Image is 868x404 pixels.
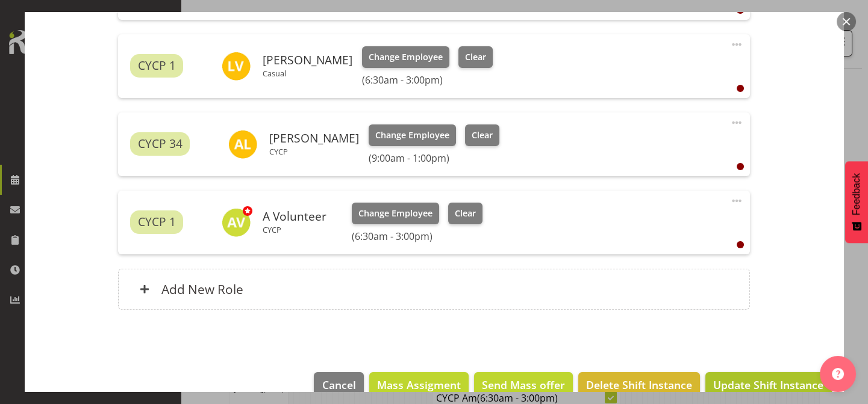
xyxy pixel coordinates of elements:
[737,241,744,248] div: User is clocked out
[465,124,499,146] button: Clear
[482,377,565,393] span: Send Mass offer
[138,135,183,153] span: CYCP 34
[222,52,251,81] img: lynne-veal6958.jpg
[448,203,482,224] button: Clear
[369,50,443,64] span: Change Employee
[263,54,352,67] h6: [PERSON_NAME]
[269,147,359,156] p: CYCP
[474,372,573,399] button: Send Mass offer
[737,163,744,170] div: User is clocked out
[322,377,356,393] span: Cancel
[222,208,251,237] img: a-volunteer8492.jpg
[713,377,823,393] span: Update Shift Instance
[369,124,456,146] button: Change Employee
[358,207,432,220] span: Change Employee
[458,46,493,68] button: Clear
[578,372,700,399] button: Delete Shift Instance
[352,203,439,224] button: Change Employee
[705,372,831,399] button: Update Shift Instance
[375,129,449,142] span: Change Employee
[362,46,449,68] button: Change Employee
[369,372,469,399] button: Mass Assigment
[362,74,492,86] h6: (6:30am - 3:00pm)
[377,377,461,393] span: Mass Assigment
[369,152,499,164] h6: (9:00am - 1:00pm)
[455,207,476,220] span: Clear
[832,368,844,380] img: help-xxl-2.png
[352,230,482,242] h6: (6:30am - 3:00pm)
[263,69,352,78] p: Casual
[465,50,486,64] span: Clear
[737,85,744,92] div: User is clocked out
[138,57,176,75] span: CYCP 1
[228,130,257,159] img: alexandra-landolt11436.jpg
[263,210,326,223] h6: A Volunteer
[851,173,862,215] span: Feedback
[845,161,868,243] button: Feedback - Show survey
[314,372,363,399] button: Cancel
[472,129,493,142] span: Clear
[138,213,176,231] span: CYCP 1
[586,377,692,393] span: Delete Shift Instance
[269,132,359,145] h6: [PERSON_NAME]
[161,281,243,297] h6: Add New Role
[263,225,326,234] p: CYCP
